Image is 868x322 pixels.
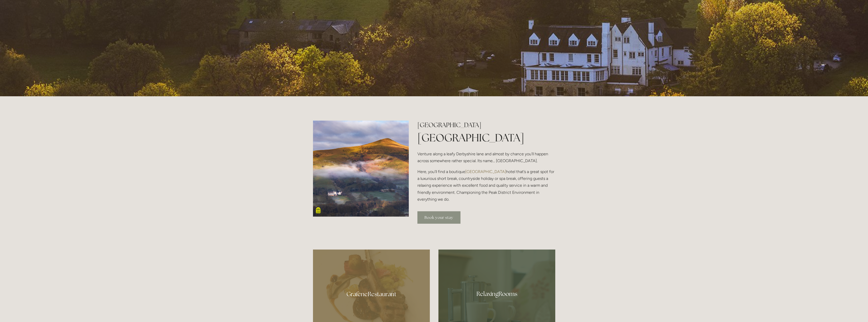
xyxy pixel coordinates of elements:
[465,169,506,174] a: [GEOGRAPHIC_DATA]
[417,121,555,129] h2: [GEOGRAPHIC_DATA]
[417,150,555,164] p: Venture along a leafy Derbyshire lane and almost by chance you'll happen across somewhere rather ...
[417,211,460,224] a: Book your stay
[417,168,555,203] p: Here, you’ll find a boutique hotel that’s a great spot for a luxurious short break, countryside h...
[417,130,555,145] h1: [GEOGRAPHIC_DATA]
